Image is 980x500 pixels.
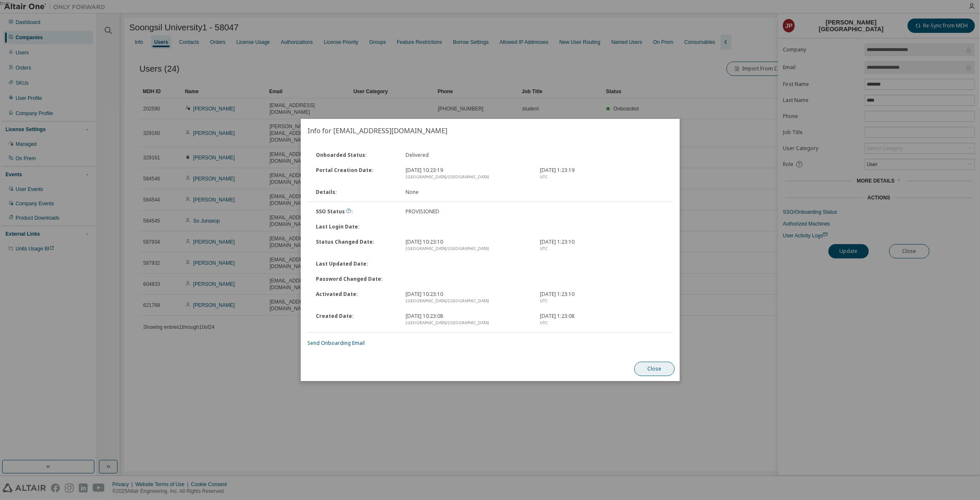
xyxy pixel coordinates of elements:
div: Password Changed Date : [311,276,401,282]
div: UTC [540,174,665,180]
div: Last Updated Date : [311,261,401,267]
div: [GEOGRAPHIC_DATA]/[GEOGRAPHIC_DATA] [406,174,530,180]
div: [DATE] 1:23:10 [535,291,670,304]
div: None [401,189,535,196]
div: Created Date : [311,313,401,326]
a: Send Onboarding Email [307,339,365,347]
div: SSO Status : [311,208,401,215]
div: [DATE] 1:23:10 [535,239,670,252]
div: [GEOGRAPHIC_DATA]/[GEOGRAPHIC_DATA] [406,298,530,304]
div: [DATE] 1:23:08 [535,313,670,326]
div: [DATE] 10:23:10 [401,239,535,252]
div: [GEOGRAPHIC_DATA]/[GEOGRAPHIC_DATA] [406,320,530,326]
div: [DATE] 1:23:19 [535,167,670,180]
div: Details : [311,189,401,196]
h2: Info for [EMAIL_ADDRESS][DOMAIN_NAME] [301,119,680,142]
div: Delivered [401,152,535,159]
div: Activated Date : [311,291,401,304]
div: [DATE] 10:23:19 [401,167,535,180]
div: Portal Creation Date : [311,167,401,180]
div: [DATE] 10:23:08 [401,313,535,326]
div: [DATE] 10:23:10 [401,291,535,304]
div: Last Login Date : [311,223,401,230]
div: UTC [540,320,665,326]
div: Status Changed Date : [311,239,401,252]
div: [GEOGRAPHIC_DATA]/[GEOGRAPHIC_DATA] [406,245,530,252]
div: UTC [540,245,665,252]
div: UTC [540,298,665,304]
div: PROVISIONED [401,208,535,215]
div: Onboarded Status : [311,152,401,159]
button: Close [634,362,675,376]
